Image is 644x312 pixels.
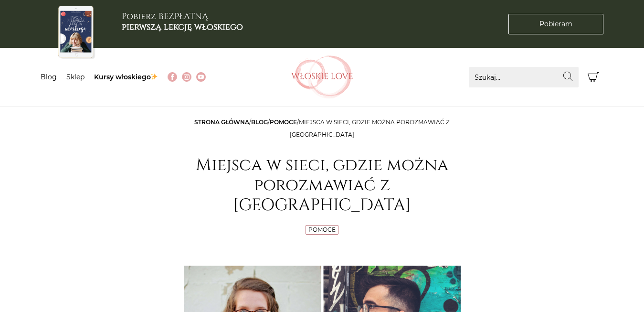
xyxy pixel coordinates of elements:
a: Sklep [66,73,84,81]
a: Blog [41,73,57,81]
input: Szukaj... [469,67,579,87]
a: Pobieram [508,14,603,34]
button: Koszyk [583,67,604,87]
b: pierwszą lekcję włoskiego [122,21,243,33]
a: Kursy włoskiego [94,73,158,81]
span: / / / [194,118,450,138]
span: Miejsca w sieci, gdzie można porozmawiać z [GEOGRAPHIC_DATA] [290,118,450,138]
img: ✨ [151,73,158,80]
a: Blog [251,118,268,126]
a: Pomoce [308,226,336,233]
a: Strona główna [194,118,249,126]
h1: Miejsca w sieci, gdzie można porozmawiać z [GEOGRAPHIC_DATA] [184,155,461,215]
h3: Pobierz BEZPŁATNĄ [122,11,243,32]
a: Pomoce [270,118,297,126]
img: Włoskielove [291,55,353,98]
span: Pobieram [539,19,572,29]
